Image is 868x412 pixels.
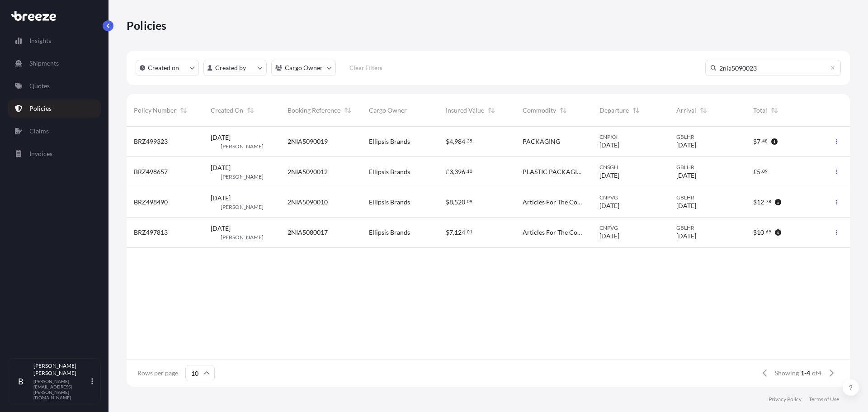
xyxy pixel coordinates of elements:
[762,139,768,142] span: 48
[288,228,328,237] span: 2NIA5080017
[705,60,841,76] input: Search Policy or Shipment ID...
[599,232,619,241] span: [DATE]
[676,141,696,150] span: [DATE]
[775,369,799,378] span: Showing
[764,230,765,233] span: .
[137,369,178,378] span: Rows per page
[766,230,771,233] span: 69
[221,173,264,180] span: [PERSON_NAME]
[753,169,757,175] span: £
[446,169,449,175] span: £
[369,137,410,146] span: Ellipsis Brands
[29,81,50,90] p: Quotes
[212,172,217,181] span: BH
[349,63,382,72] p: Clear Filters
[757,229,764,236] span: 10
[203,60,267,76] button: createdBy Filter options
[211,133,231,142] span: [DATE]
[467,170,472,173] span: 10
[769,105,780,116] button: Sort
[212,233,217,242] span: BH
[245,105,256,116] button: Sort
[29,149,52,158] p: Invoices
[271,60,336,76] button: cargoOwner Filter options
[369,198,410,207] span: Ellipsis Brands
[599,106,629,115] span: Departure
[753,138,757,145] span: $
[764,200,765,203] span: .
[449,199,453,205] span: 8
[761,139,762,142] span: .
[599,164,662,171] span: CNSGH
[211,194,231,203] span: [DATE]
[757,138,760,145] span: 7
[8,77,101,95] a: Quotes
[446,229,449,236] span: $
[29,127,49,136] p: Claims
[676,133,739,141] span: GBLHR
[454,199,465,205] span: 520
[523,167,585,176] span: PLASTIC PACKAGING
[342,105,353,116] button: Sort
[211,163,231,172] span: [DATE]
[599,224,662,232] span: CNPVG
[801,369,810,378] span: 1-4
[467,200,472,203] span: 09
[215,63,246,72] p: Created by
[757,199,764,205] span: 12
[809,396,839,403] a: Terms of Use
[221,143,264,150] span: [PERSON_NAME]
[29,104,52,113] p: Policies
[523,198,585,207] span: Articles For The Conveyance Or Packaging Of Goods Of Plastics
[288,137,328,146] span: 2NIA5090019
[523,106,556,115] span: Commodity
[221,204,264,211] span: [PERSON_NAME]
[33,362,90,377] p: [PERSON_NAME] [PERSON_NAME]
[178,105,189,116] button: Sort
[8,99,101,118] a: Policies
[599,201,619,210] span: [DATE]
[453,169,454,175] span: ,
[127,18,167,33] p: Policies
[148,63,179,72] p: Created on
[288,106,340,115] span: Booking Reference
[467,139,472,142] span: 35
[812,369,821,378] span: of 4
[467,230,472,233] span: 01
[136,60,199,76] button: createdOn Filter options
[599,141,619,150] span: [DATE]
[599,194,662,201] span: CNPVG
[466,200,467,203] span: .
[676,194,739,201] span: GBLHR
[134,167,168,176] span: BRZ498657
[446,106,484,115] span: Insured Value
[631,105,642,116] button: Sort
[769,396,802,403] p: Privacy Policy
[676,232,696,241] span: [DATE]
[753,229,757,236] span: $
[453,199,454,205] span: ,
[18,377,24,386] span: B
[8,32,101,50] a: Insights
[761,170,762,173] span: .
[466,139,467,142] span: .
[446,138,449,145] span: $
[676,171,696,180] span: [DATE]
[466,170,467,173] span: .
[766,200,771,203] span: 78
[454,169,465,175] span: 396
[29,36,51,45] p: Insights
[523,137,560,146] span: PACKAGING
[134,137,168,146] span: BRZ499323
[454,138,465,145] span: 984
[453,229,454,236] span: ,
[676,201,696,210] span: [DATE]
[212,203,217,212] span: BH
[8,122,101,140] a: Claims
[33,379,90,400] p: [PERSON_NAME][EMAIL_ADDRESS][PERSON_NAME][DOMAIN_NAME]
[369,228,410,237] span: Ellipsis Brands
[486,105,497,116] button: Sort
[523,228,585,237] span: Articles For The Conveyance Or Packing Of Goods Of Plastics Stoppers Lids Caps And Other Closures...
[211,106,243,115] span: Created On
